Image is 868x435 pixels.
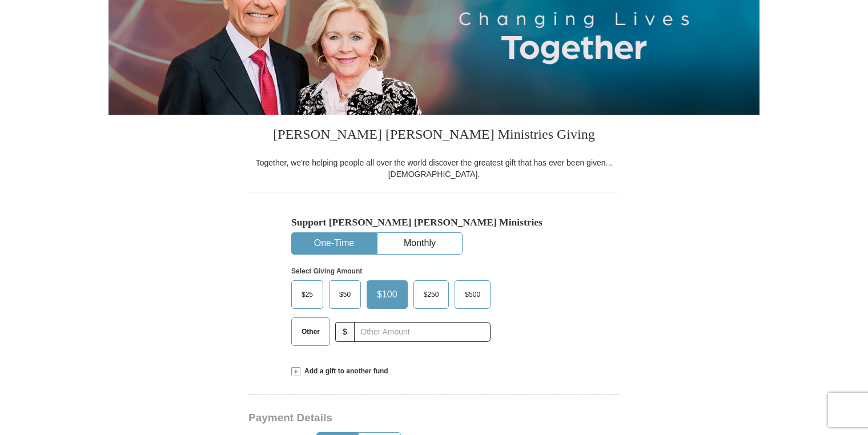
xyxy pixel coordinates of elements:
[248,157,620,180] div: Together, we're helping people all over the world discover the greatest gift that has ever been g...
[248,412,540,425] h3: Payment Details
[335,322,355,342] span: $
[354,322,491,342] input: Other Amount
[300,366,388,376] span: Add a gift to another fund
[296,323,325,340] span: Other
[459,286,486,303] span: $500
[248,115,620,157] h3: [PERSON_NAME] [PERSON_NAME] Ministries Giving
[291,267,362,275] strong: Select Giving Amount
[418,286,445,303] span: $250
[377,233,462,254] button: Monthly
[333,286,356,303] span: $50
[292,233,376,254] button: One-Time
[296,286,319,303] span: $25
[371,286,403,303] span: $100
[291,216,577,228] h5: Support [PERSON_NAME] [PERSON_NAME] Ministries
